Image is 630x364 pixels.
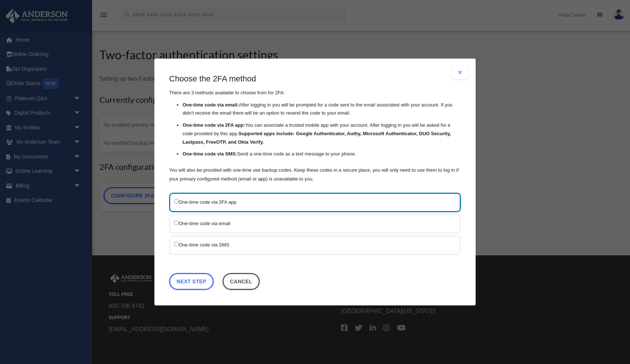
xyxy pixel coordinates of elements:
[174,242,179,246] input: One-time code via SMS
[182,122,245,128] strong: One-time code via 2FA app:
[182,101,461,118] li: After logging in you will be prompted for a code sent to the email associated with your account. ...
[169,273,214,290] a: Next Step
[223,273,260,290] button: Close this dialog window
[174,199,179,204] input: One-time code via 2FA app
[452,66,468,79] button: Close modal
[174,240,449,249] label: One-time code via SMS
[182,151,237,157] strong: One-time code via SMS:
[174,197,449,207] label: One-time code via 2FA app
[169,73,461,183] div: There are 3 methods available to choose from for 2FA:
[182,102,239,108] strong: One-time code via email:
[182,150,461,159] li: Send a one-time code as a text message to your phone.
[182,121,461,146] li: You can associate a trusted mobile app with your account. After logging in you will be asked for ...
[182,131,451,145] strong: Supported apps include: Google Authenticator, Authy, Microsoft Authenticator, DUO Security, Lastp...
[169,166,461,183] p: You will also be provided with one-time use backup codes. Keep these codes in a secure place, you...
[169,73,461,85] h3: Choose the 2FA method
[174,220,179,225] input: One-time code via email
[174,219,449,228] label: One-time code via email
